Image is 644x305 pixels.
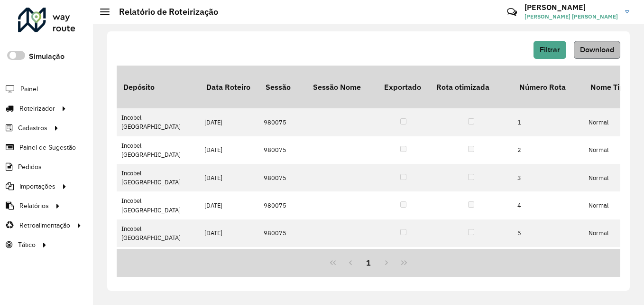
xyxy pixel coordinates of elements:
[502,2,522,22] a: Contato Rápido
[306,66,377,108] th: Sessão Nome
[513,191,584,219] td: 4
[580,46,614,54] span: Download
[513,219,584,247] td: 5
[117,66,200,108] th: Depósito
[117,136,200,164] td: Incobel [GEOGRAPHIC_DATA]
[513,164,584,191] td: 3
[117,191,200,219] td: Incobel [GEOGRAPHIC_DATA]
[18,123,47,133] span: Cadastros
[513,247,584,293] td: 6
[534,41,566,59] button: Filtrar
[200,108,259,136] td: [DATE]
[200,247,259,293] td: [DATE]
[259,219,306,247] td: 980075
[259,108,306,136] td: 980075
[377,66,430,108] th: Exportado
[117,108,200,136] td: Incobel [GEOGRAPHIC_DATA]
[259,191,306,219] td: 980075
[259,164,306,191] td: 980075
[200,164,259,191] td: [DATE]
[200,136,259,164] td: [DATE]
[524,3,618,12] h3: [PERSON_NAME]
[117,247,200,293] td: Incobel [GEOGRAPHIC_DATA]
[200,219,259,247] td: [DATE]
[513,108,584,136] td: 1
[200,66,259,108] th: Data Roteiro
[259,136,306,164] td: 980075
[513,66,584,108] th: Número Rota
[20,84,38,94] span: Painel
[19,143,76,152] span: Painel de Sugestão
[19,201,49,211] span: Relatórios
[117,219,200,247] td: Incobel [GEOGRAPHIC_DATA]
[19,104,55,114] span: Roteirizador
[19,181,55,191] span: Importações
[540,46,560,54] span: Filtrar
[259,247,306,293] td: 980075
[259,66,306,108] th: Sessão
[18,162,42,172] span: Pedidos
[513,136,584,164] td: 2
[359,254,377,272] button: 1
[110,7,218,17] h2: Relatório de Roteirização
[19,220,70,230] span: Retroalimentação
[18,240,36,250] span: Tático
[430,66,513,108] th: Rota otimizada
[524,12,618,21] span: [PERSON_NAME] [PERSON_NAME]
[574,41,620,59] button: Download
[29,51,64,62] label: Simulação
[117,164,200,191] td: Incobel [GEOGRAPHIC_DATA]
[200,191,259,219] td: [DATE]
